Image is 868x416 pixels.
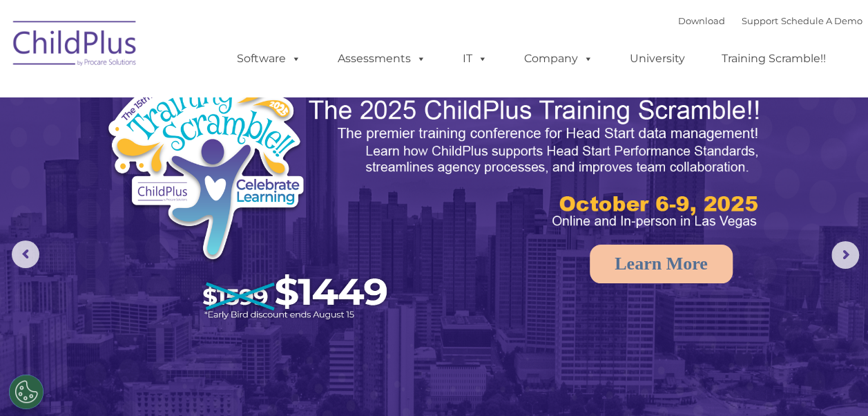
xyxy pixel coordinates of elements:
a: Training Scramble!! [708,45,840,73]
a: Support [742,15,778,26]
a: IT [449,45,501,73]
span: Last name [192,91,234,102]
a: Schedule A Demo [781,15,862,26]
a: Learn More [590,245,733,283]
font: | [678,15,862,26]
span: Phone number [192,148,251,158]
button: Cookies Settings [9,375,44,409]
img: ChildPlus by Procare Solutions [6,11,144,80]
a: University [616,45,699,73]
a: Software [223,45,315,73]
a: Assessments [324,45,440,73]
a: Download [678,15,725,26]
a: Company [510,45,607,73]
